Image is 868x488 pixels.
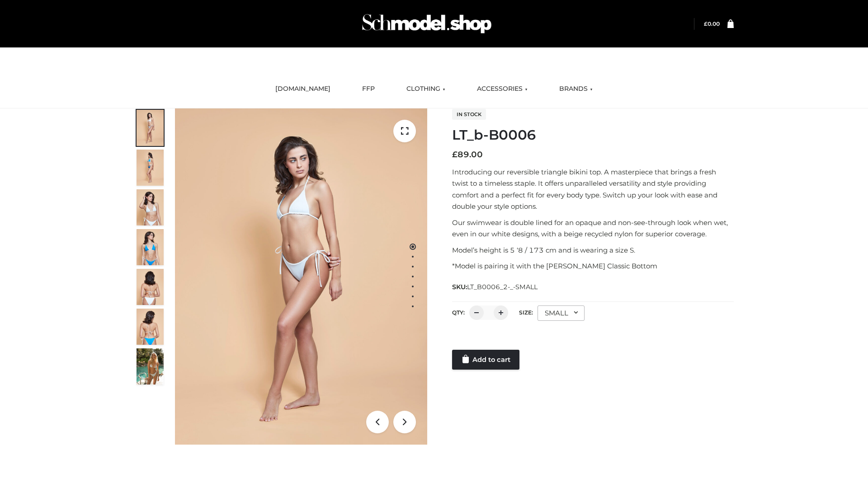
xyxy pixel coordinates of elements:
[704,20,720,27] a: £0.00
[400,79,452,99] a: CLOTHING
[452,217,734,240] p: Our swimwear is double lined for an opaque and non-see-through look when wet, even in our white d...
[452,127,734,143] h1: LT_b-B0006
[355,79,382,99] a: FFP
[704,20,720,27] bdi: 0.00
[452,150,458,160] span: £
[137,348,164,385] img: Arieltop_CloudNine_AzureSky2.jpg
[137,150,164,186] img: ArielClassicBikiniTop_CloudNine_AzureSky_OW114ECO_2-scaled.jpg
[137,269,164,305] img: ArielClassicBikiniTop_CloudNine_AzureSky_OW114ECO_7-scaled.jpg
[452,260,734,272] p: *Model is pairing it with the [PERSON_NAME] Classic Bottom
[552,79,599,99] a: BRANDS
[467,283,538,291] span: LT_B0006_2-_-SMALL
[137,309,164,345] img: ArielClassicBikiniTop_CloudNine_AzureSky_OW114ECO_8-scaled.jpg
[452,109,486,120] span: In stock
[519,309,533,316] label: Size:
[137,189,164,225] img: ArielClassicBikiniTop_CloudNine_AzureSky_OW114ECO_3-scaled.jpg
[137,110,164,146] img: ArielClassicBikiniTop_CloudNine_AzureSky_OW114ECO_1-scaled.jpg
[359,6,495,42] img: Schmodel Admin 964
[452,244,734,256] p: Model’s height is 5 ‘8 / 173 cm and is wearing a size S.
[704,20,708,27] span: £
[175,108,427,445] img: ArielClassicBikiniTop_CloudNine_AzureSky_OW114ECO_1
[269,79,337,99] a: [DOMAIN_NAME]
[538,305,585,321] div: SMALL
[452,150,483,160] bdi: 89.00
[452,282,538,292] span: SKU:
[470,79,534,99] a: ACCESSORIES
[137,229,164,265] img: ArielClassicBikiniTop_CloudNine_AzureSky_OW114ECO_4-scaled.jpg
[452,350,519,370] a: Add to cart
[452,309,465,316] label: QTY:
[452,166,734,212] p: Introducing our reversible triangle bikini top. A masterpiece that brings a fresh twist to a time...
